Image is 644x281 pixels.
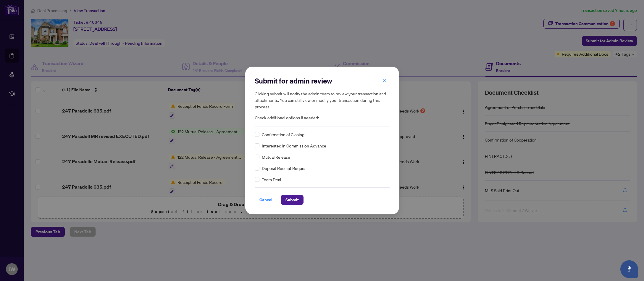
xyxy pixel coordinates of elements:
[262,165,308,171] span: Deposit Receipt Request
[262,142,326,149] span: Interested in Commission Advance
[262,176,281,183] span: Team Deal
[382,78,386,83] span: close
[259,195,272,205] span: Cancel
[262,154,290,160] span: Mutual Release
[255,115,390,121] span: Check additional options if needed:
[281,195,304,205] button: Submit
[285,195,299,205] span: Submit
[255,90,390,110] h5: Clicking submit will notify the admin team to review your transaction and attachments. You can st...
[255,76,390,86] h2: Submit for admin review
[262,131,304,138] span: Confirmation of Closing
[255,195,277,205] button: Cancel
[620,260,638,278] button: Open asap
